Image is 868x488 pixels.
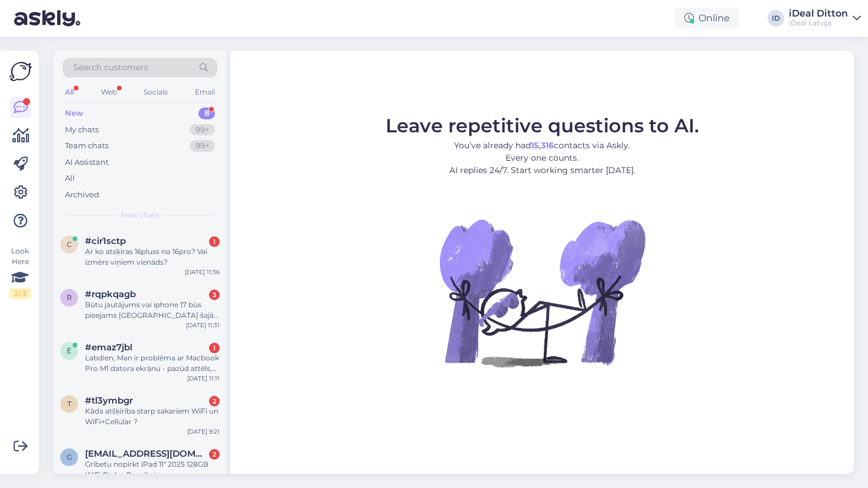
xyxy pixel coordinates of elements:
[386,114,699,137] span: Leave repetitive questions to AI.
[85,300,220,321] div: Būtu jautājums vai iphone 17 būs pieejams [GEOGRAPHIC_DATA] šajā mēnesī?
[99,84,119,100] div: Web
[789,18,848,28] div: iDeal Latvija
[85,406,220,427] div: Kāda atšķirība starp sakariem WiFi un WiFi+Cellular ?
[65,140,109,152] div: Team chats
[209,236,220,247] div: 1
[190,140,215,152] div: 99+
[209,343,220,353] div: 1
[185,268,220,276] div: [DATE] 11:36
[768,10,784,27] div: ID
[85,236,126,246] span: #cir1sctp
[67,293,72,302] span: r
[9,60,32,83] img: Askly Logo
[675,8,739,29] div: Online
[209,449,220,460] div: 2
[531,140,554,151] b: 15,316
[121,210,159,220] span: New chats
[67,346,71,355] span: e
[209,396,220,406] div: 2
[65,124,99,136] div: My chats
[67,399,71,408] span: t
[65,108,83,119] div: New
[65,173,75,184] div: All
[386,139,699,177] p: You’ve already had contacts via Askly. Every one counts. AI replies 24/7. Start working smarter [...
[85,246,220,268] div: Ar ko atsķiras 16pluss no 16pro? Vai izmèrs viņiem vienáds?
[190,124,215,136] div: 99+
[209,289,220,300] div: 3
[141,84,170,100] div: Socials
[73,61,148,74] span: Search customers
[65,157,109,168] div: AI Assistant
[9,288,31,299] div: 2 / 3
[67,240,72,249] span: c
[436,186,648,399] img: No Chat active
[789,9,848,18] div: iDeal Ditton
[85,459,220,480] div: Gribetu nopirkt iPad 11" 2025 128GB WiFi Pink + Pensil pie viņam(parastais). Cik būs kopā, ar atl...
[67,453,72,461] span: g
[85,448,208,459] span: gornat@inbox.lv
[85,353,220,374] div: Labdien, Man ir problēma ar Macbook Pro M1 datora ekrānu - pazūd attēls, parādās melns ekrāns ar ...
[789,9,861,28] a: iDeal DittoniDeal Latvija
[65,189,99,201] div: Archived
[187,427,220,436] div: [DATE] 9:21
[192,84,217,100] div: Email
[63,84,76,100] div: All
[85,395,133,406] span: #tl3ymbgr
[187,374,220,383] div: [DATE] 11:11
[85,342,132,353] span: #emaz7jbl
[85,289,136,300] span: #rqpkqagb
[198,108,215,119] div: 8
[186,321,220,330] div: [DATE] 11:31
[9,246,31,299] div: Look Here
